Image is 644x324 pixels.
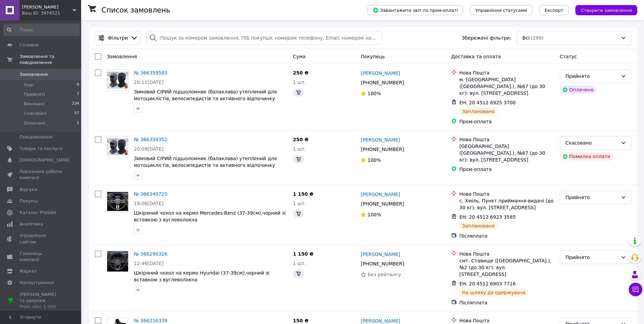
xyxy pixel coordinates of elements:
div: Скасовано [566,139,618,147]
button: Чат з покупцем [629,283,642,296]
span: 100% [367,157,381,163]
span: ЕН: 20 4512 6923 3585 [459,214,516,220]
a: Шкіряний чохол на кермо Hyundai (37-39см),чорний зі вставкою з вуглеволокна [134,270,269,282]
div: [PHONE_NUMBER] [359,259,405,268]
a: [PERSON_NAME] [361,191,400,198]
a: № 366359352 [134,137,167,142]
img: Фото товару [107,138,128,155]
div: Нова Пошта [459,251,554,257]
span: 100% [367,212,381,217]
a: № 366349725 [134,191,167,197]
a: № 366359583 [134,70,167,75]
div: Prom мікс 1 000 [20,304,63,310]
span: Управління сайтом [20,233,63,245]
div: м. [GEOGRAPHIC_DATA] ([GEOGRAPHIC_DATA].), №67 (до 30 кг): вул. [STREET_ADDRESS] [459,76,554,96]
a: № 366216339 [134,318,167,323]
input: Пошук [3,24,80,36]
span: Замовлення та повідомлення [20,53,81,66]
div: Заплановано [459,107,498,115]
span: Головна [20,42,39,48]
span: Виконані [24,101,45,107]
div: с. Хміль, Пункт приймання-видачі (до 30 кг): вул. [STREET_ADDRESS] [459,197,554,211]
span: Збережені фільтри: [462,35,511,41]
span: Оплачені [24,120,45,126]
button: Управління статусами [470,5,532,15]
div: Ваш ID: 3974521 [22,10,81,16]
span: Нові [24,82,33,88]
span: 1 150 ₴ [293,251,314,257]
span: 0 [77,82,79,88]
div: Пром-оплата [459,118,554,125]
span: 57 [74,110,79,116]
img: Фото товару [107,72,128,89]
a: Створити замовлення [569,7,637,13]
a: [PERSON_NAME] [361,70,400,77]
h1: Список замовлень [101,6,170,14]
span: [DEMOGRAPHIC_DATA] [20,157,70,163]
a: Фото товару [107,251,128,272]
button: Завантажити звіт по пром-оплаті [367,5,463,15]
span: 19:06[DATE] [134,201,164,206]
div: [PHONE_NUMBER] [359,199,405,209]
input: Пошук за номером замовлення, ПІБ покупця, номером телефону, Email, номером накладної [146,31,382,45]
span: Замовлення [20,71,48,78]
div: Прийнято [566,72,618,80]
span: Відгуки [20,187,37,193]
span: Покупець [361,54,385,59]
span: Гаманець компанії [20,251,63,263]
span: Зимовий СІРИЙ підшоломник (балаклава) утеплений для мотоциклістів, велосипедистів та активного ві... [134,89,277,101]
span: (299) [531,35,544,41]
div: Прийнято [566,254,618,261]
span: Статус [560,54,577,59]
span: 20:11[DATE] [134,80,164,85]
div: Прийнято [566,194,618,201]
div: На шляху до одержувача [459,288,528,297]
div: Оплачено [560,86,596,94]
span: 100% [367,91,381,96]
span: Управління статусами [475,8,527,13]
div: Нова Пошта [459,136,554,143]
span: 1 шт. [293,261,306,266]
a: Фото товару [107,136,128,158]
div: Заплановано [459,222,498,230]
a: [PERSON_NAME] [361,251,400,258]
span: Створити замовлення [581,8,632,13]
span: ЕН: 20 4512 6925 3700 [459,100,516,105]
span: 1 шт. [293,146,306,152]
div: [PHONE_NUMBER] [359,145,405,154]
span: Фільтри [108,35,128,41]
span: 150 ₴ [293,318,309,323]
span: 1 шт. [293,80,306,85]
div: Пром-оплата [459,166,554,173]
a: Фото товару [107,191,128,212]
span: 12:46[DATE] [134,261,164,266]
a: [PERSON_NAME] [361,136,400,143]
div: Нова Пошта [459,317,554,324]
span: ЕН: 20 4512 6903 7716 [459,281,516,286]
span: Всі [522,35,529,41]
div: [PHONE_NUMBER] [359,78,405,87]
a: Шкіряний чохол на кермо Mercedes-Benz (37-39см),чорний зі вставкою з вуглеволокна [134,210,286,222]
span: 1 шт. [293,201,306,206]
span: Доставка та оплата [451,54,501,59]
span: Прийняті [24,91,45,98]
span: [PERSON_NAME] та рахунки [20,291,63,310]
a: № 366290326 [134,251,167,257]
span: 234 [72,101,79,107]
span: 250 ₴ [293,137,309,142]
span: Скасовані [24,110,47,116]
div: [GEOGRAPHIC_DATA] ([GEOGRAPHIC_DATA].), №67 (до 30 кг): вул. [STREET_ADDRESS] [459,143,554,163]
span: 1 150 ₴ [293,191,314,197]
span: Налаштування [20,280,54,286]
span: Маркет [20,268,37,274]
span: Каталог ProSale [20,210,56,216]
button: Експорт [539,5,569,15]
div: Нова Пошта [459,69,554,76]
span: Alis Garage [22,4,73,10]
span: Експорт [545,8,564,13]
a: Зимовий СІРИЙ підшоломник (балаклава) утеплений для мотоциклістів, велосипедистів та активного ві... [134,156,277,168]
span: 20:09[DATE] [134,146,164,152]
div: Післяплата [459,299,554,306]
div: смт. Ставище ([GEOGRAPHIC_DATA].), №2 (до 30 кг): вул. [STREET_ADDRESS] [459,257,554,278]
